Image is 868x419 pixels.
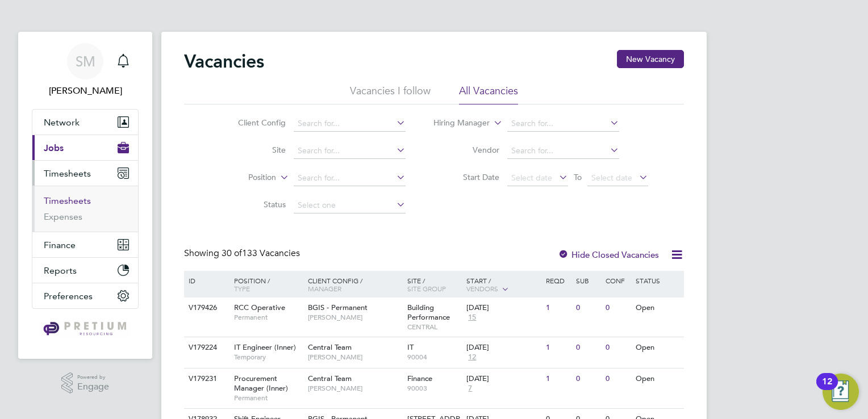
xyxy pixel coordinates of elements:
span: 90004 [407,353,461,362]
span: [PERSON_NAME] [308,353,402,362]
div: 0 [603,368,632,389]
span: Preferences [44,291,93,301]
label: Client Config [220,118,286,128]
span: BGIS - Permanent [308,303,368,312]
h2: Vacancies [184,50,264,73]
nav: Main navigation [18,32,152,359]
span: Central Team [308,342,352,352]
div: 0 [573,337,603,358]
input: Search for... [294,116,406,132]
span: Permanent [234,313,302,322]
div: 0 [603,298,632,319]
div: Start / [464,271,543,299]
label: Start Date [434,172,499,182]
span: Finance [44,240,76,250]
button: Preferences [32,283,138,308]
div: [DATE] [466,303,540,313]
button: New Vacancy [617,50,684,68]
div: Timesheets [32,186,138,232]
span: Engage [77,382,109,392]
div: V179426 [186,298,226,319]
span: Select date [591,173,632,183]
div: Status [633,271,682,290]
button: Network [32,110,138,135]
div: Conf [603,271,632,290]
input: Search for... [294,143,406,159]
div: [DATE] [466,343,540,353]
span: Sinead Mills [32,84,139,98]
a: Powered byEngage [61,372,110,394]
span: Reports [44,265,77,276]
button: Reports [32,258,138,283]
div: Sub [573,271,603,290]
span: Central Team [308,374,352,383]
div: Position / [226,271,305,298]
div: 12 [822,382,832,396]
div: Client Config / [305,271,404,298]
div: 0 [603,337,632,358]
li: All Vacancies [459,84,518,104]
img: pretium-logo-retina.png [40,320,130,338]
span: [PERSON_NAME] [308,313,402,322]
span: Jobs [44,143,64,153]
label: Position [211,172,276,183]
span: 133 Vacancies [222,248,300,259]
span: Permanent [234,393,302,403]
label: Vendor [434,145,499,155]
div: 1 [543,298,573,319]
span: CENTRAL [407,322,461,332]
div: [DATE] [466,374,540,384]
label: Hiring Manager [424,118,490,129]
input: Select one [294,198,406,213]
div: Site / [404,271,464,298]
div: ID [186,271,226,290]
a: SM[PERSON_NAME] [32,43,139,98]
span: IT Engineer (Inner) [234,342,296,352]
span: To [570,170,585,185]
span: Timesheets [44,168,91,179]
input: Search for... [507,116,619,132]
li: Vacancies I follow [350,84,431,104]
span: IT [407,342,414,352]
input: Search for... [294,170,406,186]
span: RCC Operative [234,303,285,312]
div: Showing [184,248,302,259]
span: Manager [308,284,341,293]
span: Finance [407,374,432,383]
div: V179231 [186,368,226,389]
label: Hide Closed Vacancies [558,249,659,260]
div: 0 [573,298,603,319]
span: SM [76,54,95,69]
input: Search for... [507,143,619,159]
div: 1 [543,368,573,389]
button: Jobs [32,135,138,160]
span: 90003 [407,384,461,393]
div: 0 [573,368,603,389]
span: Select date [511,173,552,183]
button: Open Resource Center, 12 new notifications [823,374,859,410]
span: Network [44,117,80,128]
div: 1 [543,337,573,358]
span: Type [234,284,250,293]
a: Go to home page [32,320,139,338]
span: 12 [466,353,478,362]
span: 7 [466,384,474,393]
a: Expenses [44,211,82,222]
span: Temporary [234,353,302,362]
div: Open [633,337,682,358]
span: 30 of [222,248,242,259]
div: Reqd [543,271,573,290]
span: Site Group [407,284,446,293]
span: Building Performance [407,303,450,322]
span: [PERSON_NAME] [308,384,402,393]
label: Site [220,145,286,155]
button: Finance [32,232,138,257]
a: Timesheets [44,195,91,206]
label: Status [220,199,286,209]
span: Powered by [77,372,109,382]
div: Open [633,368,682,389]
span: 15 [466,313,478,322]
div: V179224 [186,337,226,358]
div: Open [633,298,682,319]
button: Timesheets [32,161,138,186]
